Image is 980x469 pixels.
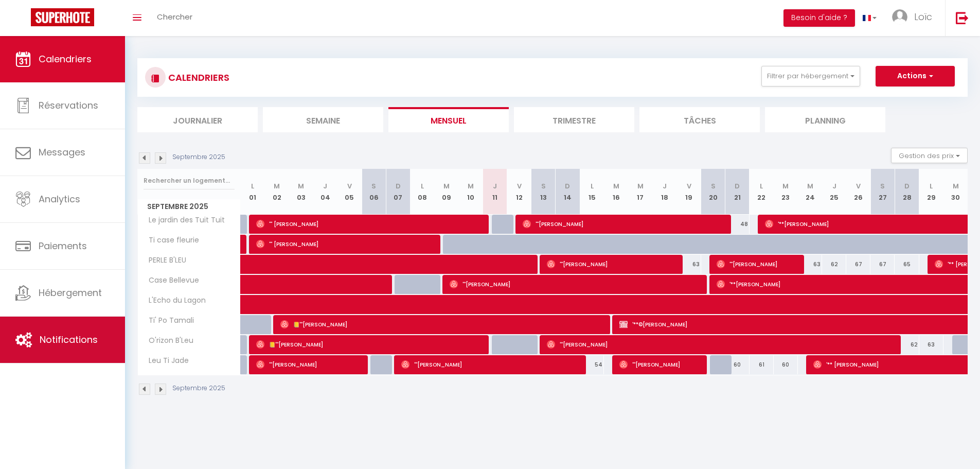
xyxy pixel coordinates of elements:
[613,181,619,191] abbr: M
[895,255,919,274] div: 65
[547,254,676,274] span: '''[PERSON_NAME]
[556,169,580,215] th: 14
[388,107,509,132] li: Mensuel
[856,181,861,191] abbr: V
[782,181,789,191] abbr: M
[39,99,98,112] span: Réservations
[139,295,208,306] span: L'Echo du Lagon
[701,169,725,215] th: 20
[39,146,85,159] span: Messages
[458,169,483,215] th: 10
[483,169,507,215] th: 11
[401,355,579,374] span: '''[PERSON_NAME]
[410,169,434,215] th: 08
[628,169,652,215] th: 17
[157,11,192,22] span: Chercher
[876,66,955,86] button: Actions
[241,169,265,215] th: 01
[39,286,102,299] span: Hébergement
[139,215,227,226] span: Le jardin des Tuit Tuit
[137,107,258,132] li: Journalier
[639,107,760,132] li: Tâches
[31,8,94,26] img: Super Booking
[725,169,750,215] th: 21
[870,255,895,274] div: 67
[166,66,229,89] h3: CALENDRIERS
[144,171,235,190] input: Rechercher un logement...
[919,335,943,354] div: 63
[507,169,531,215] th: 12
[880,181,885,191] abbr: S
[386,169,410,215] th: 07
[139,235,202,246] span: Ti case fleurie
[256,214,482,234] span: ''' [PERSON_NAME]
[139,315,197,326] span: Ti' Po Tamali
[846,255,870,274] div: 67
[139,335,196,346] span: O'rizon B'Leu
[450,274,700,294] span: '''[PERSON_NAME]
[541,181,546,191] abbr: S
[663,181,667,191] abbr: J
[914,10,932,23] span: Loïc
[421,181,424,191] abbr: L
[468,181,474,191] abbr: M
[687,181,691,191] abbr: V
[371,181,376,191] abbr: S
[953,181,959,191] abbr: M
[750,355,774,374] div: 61
[943,169,968,215] th: 30
[8,4,39,35] button: Ouvrir le widget de chat LiveChat
[347,181,352,191] abbr: V
[580,355,604,374] div: 54
[256,335,482,354] span: 📒'''[PERSON_NAME]
[39,53,92,65] span: Calendriers
[717,254,797,274] span: '''[PERSON_NAME]
[798,255,822,274] div: 63
[798,169,822,215] th: 24
[832,181,836,191] abbr: J
[774,169,798,215] th: 23
[531,169,556,215] th: 13
[892,9,907,25] img: ...
[783,9,855,27] button: Besoin d'aide ?
[930,181,933,191] abbr: L
[139,355,191,367] span: Leu Ti Jade
[289,169,313,215] th: 03
[956,11,969,24] img: logout
[40,333,98,346] span: Notifications
[256,234,434,254] span: ''' [PERSON_NAME]
[735,181,740,191] abbr: D
[846,169,870,215] th: 26
[139,275,202,286] span: Case Bellevue
[396,181,401,191] abbr: D
[172,384,225,393] p: Septembre 2025
[547,335,894,354] span: '''[PERSON_NAME]
[711,181,716,191] abbr: S
[750,169,774,215] th: 22
[251,181,254,191] abbr: L
[434,169,458,215] th: 09
[256,355,361,374] span: '''[PERSON_NAME]
[523,214,724,234] span: '''[PERSON_NAME]
[761,66,860,86] button: Filtrer par hébergement
[493,181,497,191] abbr: J
[580,169,604,215] th: 15
[280,315,603,334] span: 📒'''[PERSON_NAME]
[517,181,522,191] abbr: V
[298,181,304,191] abbr: M
[514,107,634,132] li: Trimestre
[591,181,594,191] abbr: L
[904,181,910,191] abbr: D
[138,199,240,214] span: Septembre 2025
[443,181,450,191] abbr: M
[313,169,337,215] th: 04
[774,355,798,374] div: 60
[263,107,383,132] li: Semaine
[172,152,225,162] p: Septembre 2025
[822,255,846,274] div: 62
[765,107,885,132] li: Planning
[337,169,362,215] th: 05
[565,181,570,191] abbr: D
[604,169,628,215] th: 16
[39,239,87,252] span: Paiements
